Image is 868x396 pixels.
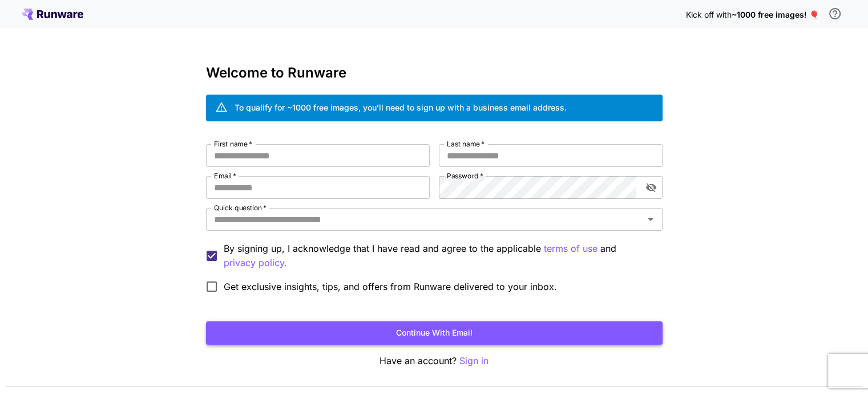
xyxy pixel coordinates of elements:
button: Continue with email [206,321,663,345]
span: Get exclusive insights, tips, and offers from Runware delivered to your inbox. [224,280,557,293]
span: ~1000 free images! 🎈 [732,10,819,19]
p: Have an account? [206,354,663,368]
button: toggle password visibility [641,177,661,198]
p: terms of use [544,242,597,256]
button: By signing up, I acknowledge that I have read and agree to the applicable terms of use and [224,256,287,270]
label: First name [214,139,252,149]
button: By signing up, I acknowledge that I have read and agree to the applicable and privacy policy. [544,242,597,256]
label: Quick question [214,203,267,213]
label: Last name [447,139,485,149]
div: To qualify for ~1000 free images, you’ll need to sign up with a business email address. [235,101,567,113]
p: By signing up, I acknowledge that I have read and agree to the applicable and [224,242,653,270]
label: Password [447,171,483,181]
button: In order to qualify for free credit, you need to sign up with a business email address and click ... [823,2,846,25]
label: Email [214,171,236,181]
button: Sign in [459,354,488,368]
h3: Welcome to Runware [206,65,663,81]
p: privacy policy. [224,256,287,270]
button: Open [643,211,659,227]
span: Kick off with [686,10,732,19]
